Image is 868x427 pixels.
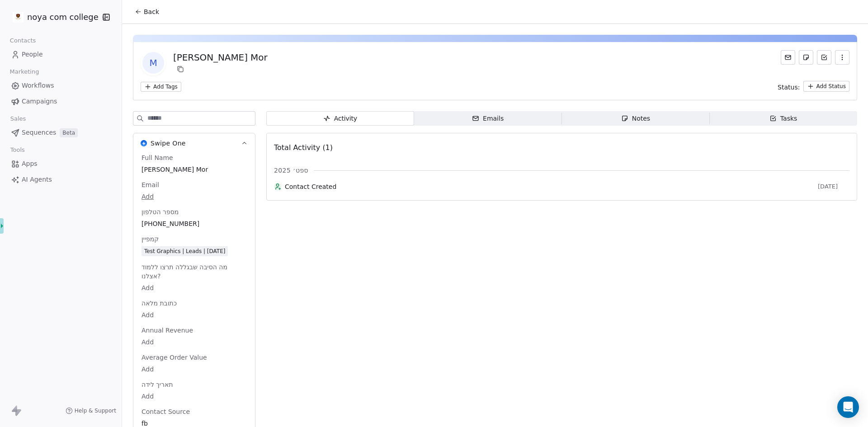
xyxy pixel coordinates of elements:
[837,396,859,418] div: Open Intercom Messenger
[140,235,160,244] span: קמפיין
[142,165,247,174] span: [PERSON_NAME] Mor
[7,125,114,140] a: SequencesBeta
[151,139,186,148] span: Swipe One
[60,128,78,137] span: Beta
[472,114,504,123] div: Emails
[142,192,247,201] span: Add
[6,143,28,157] span: Tools
[140,326,195,335] span: Annual Revenue
[803,81,849,92] button: Add Status
[144,247,225,256] div: Test Graphics | Leads | [DATE]
[140,153,175,162] span: Full Name
[22,159,38,169] span: Apps
[142,392,247,401] span: Add
[6,112,30,126] span: Sales
[22,128,56,137] span: Sequences
[140,353,209,362] span: Average Order Value
[75,407,116,414] span: Help & Support
[285,182,814,191] span: Contact Created
[778,83,800,92] span: Status:
[7,47,114,62] a: People
[7,156,114,171] a: Apps
[22,175,52,184] span: AI Agents
[133,133,255,153] button: Swipe OneSwipe One
[11,9,96,25] button: noya com college
[140,380,175,389] span: תאריך לידה
[142,52,164,74] span: M
[142,219,247,228] span: [PHONE_NUMBER]
[7,78,114,93] a: Workflows
[141,140,147,146] img: Swipe One
[142,283,247,292] span: Add
[7,172,114,187] a: AI Agents
[7,94,114,109] a: Campaigns
[621,114,650,123] div: Notes
[129,4,165,20] button: Back
[66,407,116,414] a: Help & Support
[140,263,249,281] span: מה הסיבה שבגללה תרצו ללמוד אצלנו?
[140,180,161,189] span: Email
[22,97,57,106] span: Campaigns
[140,299,179,308] span: כתובת מלאה
[818,183,849,190] span: [DATE]
[142,310,247,319] span: Add
[6,65,43,79] span: Marketing
[769,114,797,123] div: Tasks
[142,338,247,347] span: Add
[140,207,180,216] span: מספר הטלפון
[22,50,43,59] span: People
[173,51,268,64] div: [PERSON_NAME] Mor
[141,82,181,92] button: Add Tags
[22,81,54,90] span: Workflows
[13,12,24,23] img: %C3%97%C2%9C%C3%97%C2%95%C3%97%C2%92%C3%97%C2%95%20%C3%97%C2%9E%C3%97%C2%9B%C3%97%C2%9C%C3%97%C2%...
[140,407,192,416] span: Contact Source
[274,166,308,175] span: ספט׳ 2025
[274,143,333,152] span: Total Activity (1)
[27,11,99,23] span: noya com college
[144,7,159,16] span: Back
[6,34,40,47] span: Contacts
[142,365,247,374] span: Add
